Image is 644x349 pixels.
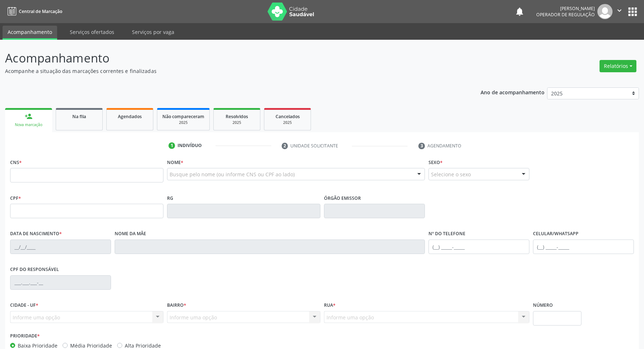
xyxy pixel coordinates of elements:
[170,171,295,178] span: Busque pelo nome (ou informe CNS ou CPF ao lado)
[162,120,204,125] div: 2025
[5,5,62,17] a: Central de Marcação
[167,157,183,168] label: Nome
[72,113,86,120] span: Na fila
[118,113,142,120] span: Agendados
[10,240,111,254] input: __/__/____
[10,122,47,128] div: Nova marcação
[533,240,634,254] input: (__) _____-_____
[615,7,623,14] i: 
[597,4,613,19] img: img
[515,7,525,17] button: notifications
[115,228,146,240] label: Nome da mãe
[428,228,465,240] label: Nº do Telefone
[10,300,38,311] label: Cidade - UF
[269,120,306,125] div: 2025
[167,193,173,204] label: RG
[536,12,595,18] span: Operador de regulação
[219,120,255,125] div: 2025
[431,171,471,178] span: Selecione o sexo
[10,264,59,275] label: CPF do responsável
[162,113,204,120] span: Não compareceram
[324,300,336,311] label: Rua
[613,4,626,19] button: 
[127,26,179,38] a: Serviços por vaga
[3,26,57,40] a: Acompanhamento
[178,142,202,149] div: Indivíduo
[10,275,111,290] input: ___.___.___-__
[10,228,62,240] label: Data de nascimento
[533,300,553,311] label: Número
[169,142,175,149] div: 1
[481,87,545,96] p: Ano de acompanhamento
[10,157,22,168] label: CNS
[65,26,119,38] a: Serviços ofertados
[428,157,443,168] label: Sexo
[5,49,449,67] p: Acompanhamento
[276,113,300,120] span: Cancelados
[226,113,248,120] span: Resolvidos
[25,112,33,120] div: person_add
[536,5,595,12] div: [PERSON_NAME]
[10,193,21,204] label: CPF
[626,5,639,18] button: apps
[533,228,579,240] label: Celular/WhatsApp
[19,8,62,14] span: Central de Marcação
[167,300,186,311] label: Bairro
[428,240,529,254] input: (__) _____-_____
[600,60,636,72] button: Relatórios
[324,193,361,204] label: Órgão emissor
[5,67,449,75] p: Acompanhe a situação das marcações correntes e finalizadas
